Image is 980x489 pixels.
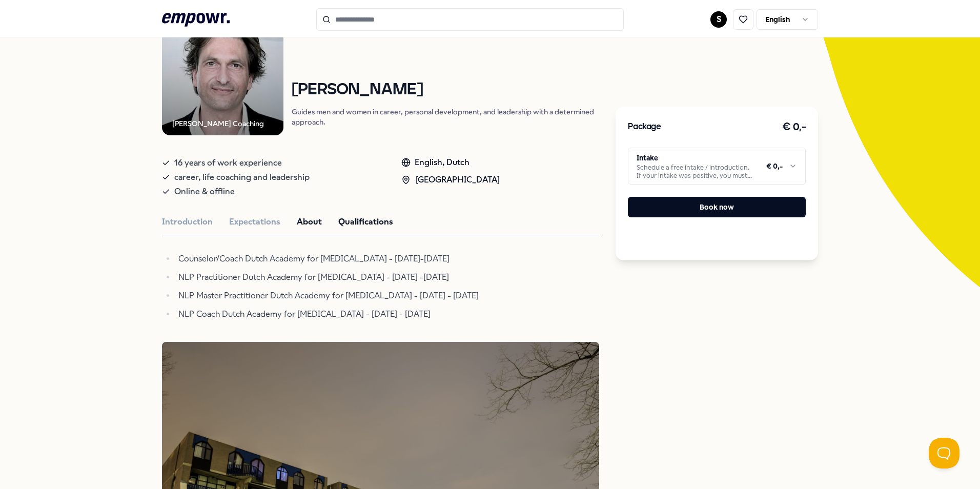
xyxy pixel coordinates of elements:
[175,307,495,321] li: NLP Coach Dutch Academy for [MEDICAL_DATA] - [DATE] - [DATE]
[401,173,500,187] div: [GEOGRAPHIC_DATA]
[338,215,393,229] button: Qualifications
[292,81,599,99] h1: [PERSON_NAME]
[710,11,727,28] button: S
[174,156,282,170] span: 16 years of work experience
[316,8,624,31] input: Search for products, categories or subcategories
[175,289,495,303] li: NLP Master Practitioner Dutch Academy for [MEDICAL_DATA] - [DATE] - [DATE]
[401,156,500,169] div: English, Dutch
[175,252,495,266] li: Counselor/Coach Dutch Academy for [MEDICAL_DATA] - [DATE]-[DATE]
[172,118,264,129] div: [PERSON_NAME] Coaching
[628,120,661,134] h3: Package
[229,215,280,229] button: Expectations
[174,170,310,185] span: career, life coaching and leadership
[292,107,599,127] p: Guides men and women in career, personal development, and leadership with a determined approach.
[929,438,959,468] iframe: Help Scout Beacon - Open
[162,14,283,136] img: Product Image
[162,215,213,229] button: Introduction
[174,185,235,199] span: Online & offline
[782,119,806,135] h3: € 0,-
[628,197,806,217] button: Book now
[175,270,495,284] li: NLP Practitioner Dutch Academy for [MEDICAL_DATA] - [DATE] -[DATE]
[297,215,322,229] button: About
